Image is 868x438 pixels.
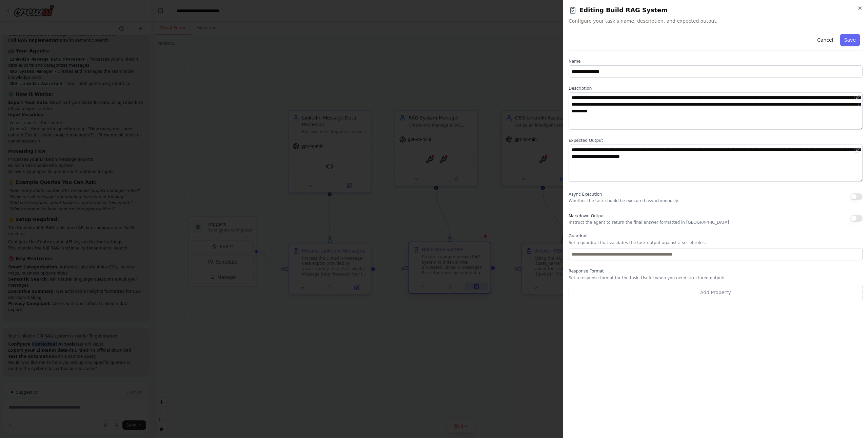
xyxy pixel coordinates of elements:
[569,59,863,64] label: Name
[569,138,863,143] label: Expected Output
[569,275,863,281] p: Set a response format for the task. Useful when you need structured outputs.
[569,198,679,203] p: Whether the task should be executed asynchronously.
[569,285,863,300] button: Add Property
[569,192,602,197] span: Async Execution
[569,233,863,239] label: Guardrail
[569,268,863,274] label: Response Format
[569,18,863,24] span: Configure your task's name, description, and expected output.
[813,34,837,46] button: Cancel
[569,5,863,15] h2: Editing Build RAG System
[569,220,729,225] p: Instruct the agent to return the final answer formatted in [GEOGRAPHIC_DATA]
[853,94,861,102] button: Open in editor
[569,240,863,245] p: Set a guardrail that validates the task output against a set of rules.
[853,146,861,154] button: Open in editor
[840,34,860,46] button: Save
[569,86,863,91] label: Description
[569,214,605,218] span: Markdown Output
